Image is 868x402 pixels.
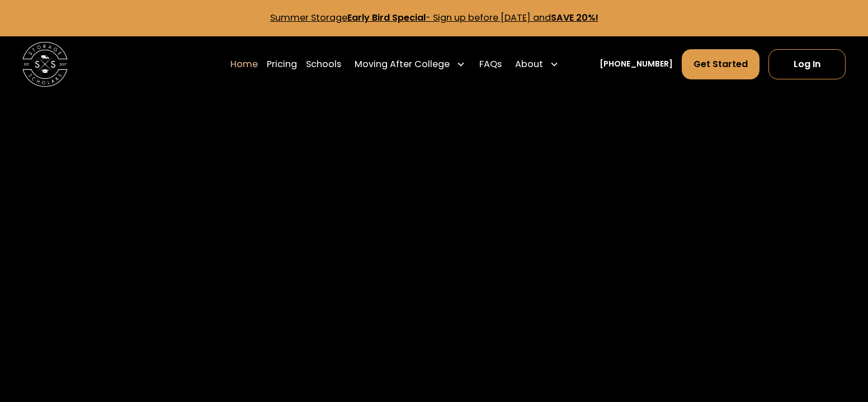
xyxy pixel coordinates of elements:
a: Schools [306,49,341,81]
a: Get Started [682,49,759,79]
img: Storage Scholars main logo [22,42,68,87]
a: [PHONE_NUMBER] [600,58,673,70]
a: Summer StorageEarly Bird Special- Sign up before [DATE] andSAVE 20%! [270,11,598,24]
div: Moving After College [355,58,450,71]
strong: SAVE 20%! [551,11,598,24]
strong: Early Bird Special [347,11,426,24]
div: About [515,58,543,71]
a: Log In [768,49,845,79]
a: Home [230,49,258,81]
a: FAQs [479,49,502,81]
a: Pricing [267,49,297,81]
